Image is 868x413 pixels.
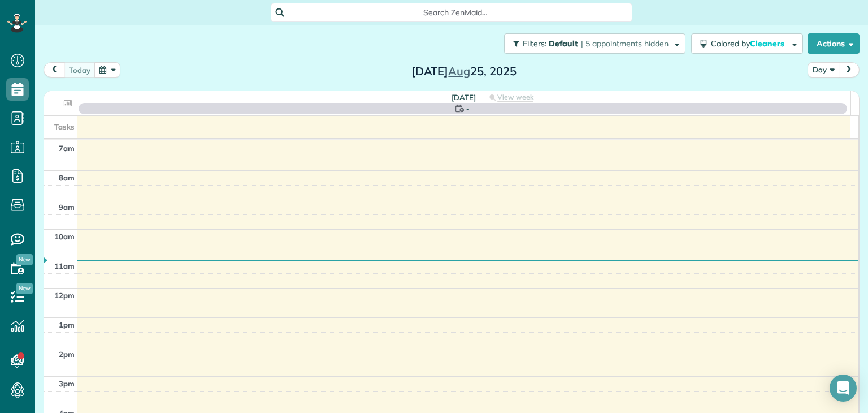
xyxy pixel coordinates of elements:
[549,38,579,49] span: Default
[54,232,75,241] span: 10am
[750,38,786,49] span: Cleaners
[59,350,75,359] span: 2pm
[16,254,33,265] span: New
[498,33,685,54] a: Filters: Default | 5 appointments hidden
[711,38,788,49] span: Colored by
[64,62,96,78] button: today
[59,379,75,388] span: 3pm
[54,291,75,300] span: 12pm
[497,93,533,102] span: View week
[830,375,857,402] div: Open Intercom Messenger
[581,38,669,49] span: | 5 appointments hidden
[838,62,860,78] button: next
[59,173,75,182] span: 8am
[523,38,546,49] span: Filters:
[54,261,75,270] span: 11am
[16,283,33,294] span: New
[808,62,839,78] button: Day
[54,122,75,131] span: Tasks
[466,103,470,114] span: -
[59,144,75,153] span: 7am
[44,62,65,78] button: prev
[504,33,685,54] button: Filters: Default | 5 appointments hidden
[59,320,75,329] span: 1pm
[393,65,535,78] h2: [DATE] 25, 2025
[808,33,860,54] button: Actions
[59,203,75,212] span: 9am
[448,64,470,78] span: Aug
[452,93,476,102] span: [DATE]
[691,33,803,54] button: Colored byCleaners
